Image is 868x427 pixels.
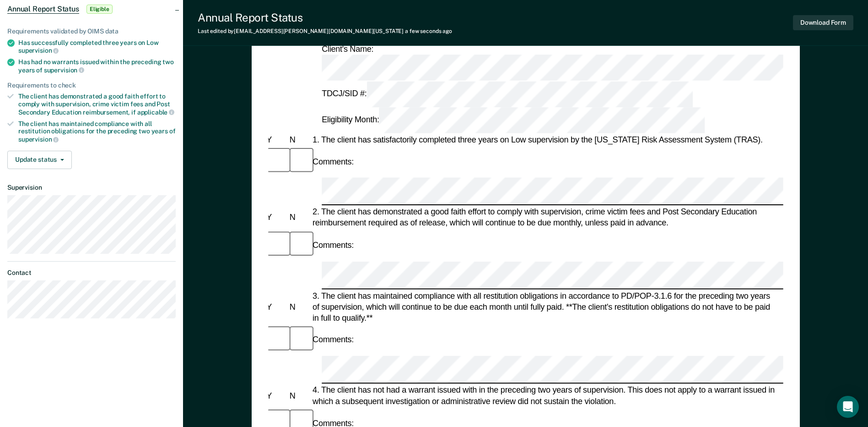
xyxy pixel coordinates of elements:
div: Y [264,301,287,312]
span: supervision [18,47,59,54]
div: Eligibility Month: [320,107,706,133]
div: Has had no warrants issued within the preceding two years of [18,58,176,74]
div: Requirements to check [7,82,176,89]
div: Requirements validated by OIMS data [7,27,176,35]
div: N [287,301,310,312]
div: Last edited by [EMAIL_ADDRESS][PERSON_NAME][DOMAIN_NAME][US_STATE] [198,28,452,34]
div: 3. The client has maintained compliance with all restitution obligations in accordance to PD/POP-... [311,290,780,323]
div: Comments: [311,240,356,251]
button: Download Form [793,15,853,30]
span: a few seconds ago [405,28,452,34]
div: Has successfully completed three years on Low [18,39,176,55]
div: The client has maintained compliance with all restitution obligations for the preceding two years of [18,120,176,143]
span: applicable [137,109,174,116]
div: Y [264,134,287,145]
div: 1. The client has satisfactorily completed three years on Low supervision by the [US_STATE] Risk ... [311,134,780,145]
div: N [287,134,310,145]
span: Eligible [86,5,113,14]
div: 4. The client has not had a warrant issued with in the preceding two years of supervision. This d... [311,385,780,407]
div: The client has demonstrated a good faith effort to comply with supervision, crime victim fees and... [18,93,176,116]
button: Update status [7,151,72,169]
div: Comments: [311,156,356,167]
div: Y [264,390,287,401]
div: N [287,212,310,223]
div: Y [264,212,287,223]
div: N [287,390,310,401]
span: Annual Report Status [7,5,79,14]
span: supervision [18,136,59,143]
div: 2. The client has demonstrated a good faith effort to comply with supervision, crime victim fees ... [311,207,780,229]
div: Comments: [311,334,356,345]
dt: Supervision [7,184,176,192]
span: supervision [44,66,84,74]
dt: Contact [7,269,176,277]
div: Open Intercom Messenger [837,396,859,418]
div: Annual Report Status [198,11,452,24]
div: TDCJ/SID #: [320,81,694,107]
